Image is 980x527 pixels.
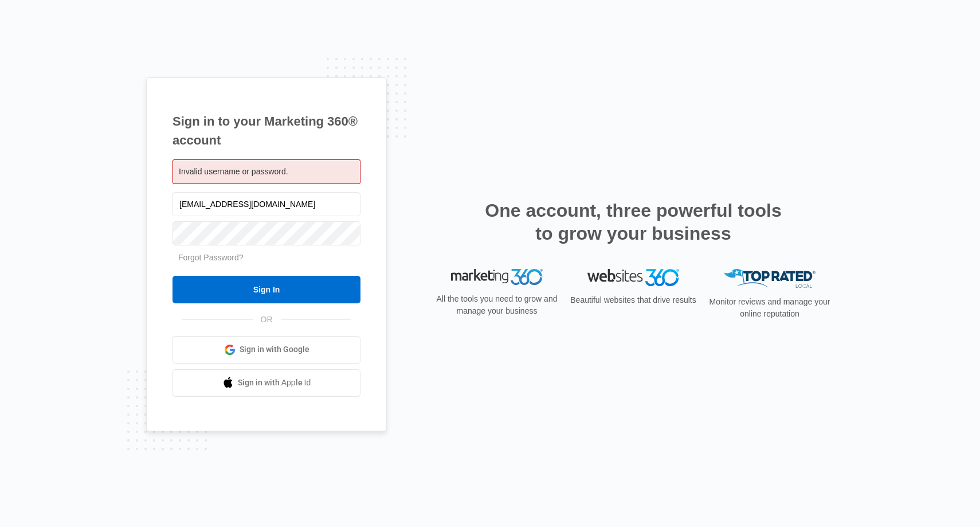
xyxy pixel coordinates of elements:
[173,112,360,150] h1: Sign in to your Marketing 360® account
[240,343,309,356] span: Sign in with Google
[173,369,360,397] a: Sign in with Apple Id
[238,377,311,389] span: Sign in with Apple Id
[253,314,281,326] span: OR
[705,296,834,320] p: Monitor reviews and manage your online reputation
[481,199,785,245] h2: One account, three powerful tools to grow your business
[173,336,360,364] a: Sign in with Google
[433,293,561,317] p: All the tools you need to grow and manage your business
[173,276,360,303] input: Sign In
[569,294,697,306] p: Beautiful websites that drive results
[587,269,679,286] img: Websites 360
[178,253,244,262] a: Forgot Password?
[451,269,543,285] img: Marketing 360
[173,192,360,216] input: Email
[724,269,816,288] img: Top Rated Local
[179,167,288,176] span: Invalid username or password.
